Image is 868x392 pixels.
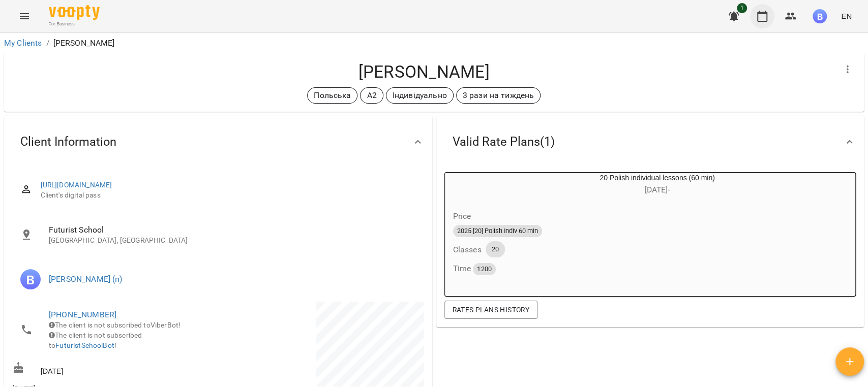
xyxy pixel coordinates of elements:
div: 20 Polish individual lessons (60 min) [445,173,494,197]
a: My Clients [4,38,42,48]
h6: Classes [453,243,482,257]
span: The client is not subscribed to ViberBot! [49,321,181,329]
span: [DATE] - [644,185,670,194]
li: / [46,37,49,49]
span: Futurist School [49,224,416,236]
span: 1 [737,3,747,13]
span: 2025 [20] Polish Indiv 60 min [453,226,542,236]
button: EN [837,7,856,25]
img: Voopty Logo [49,5,100,20]
span: 1200 [473,264,496,275]
span: Client's digital pass [41,190,416,201]
span: Client Information [20,134,116,150]
p: [GEOGRAPHIC_DATA], [GEOGRAPHIC_DATA] [49,236,416,246]
button: Rates Plans History [444,301,537,319]
h6: Time [453,262,496,276]
nav: breadcrumb [4,37,864,49]
span: For Business [49,21,100,27]
button: 20 Polish individual lessons (60 min)[DATE]- Price2025 [20] Polish Indiv 60 minClasses20Time 1200 [445,173,821,288]
div: 3 рази на тиждень [456,87,541,104]
p: 3 рази на тиждень [463,89,534,102]
div: Індивідуально [386,87,454,104]
img: Михайлюк Владислав Віталійович (п) [20,269,41,289]
span: The client is not subscribed to ! [49,331,142,349]
a: [PERSON_NAME] (п) [49,274,123,284]
button: Menu [12,4,37,28]
h6: Price [453,209,471,223]
div: А2 [360,87,383,104]
a: [PHONE_NUMBER] [49,310,116,319]
h4: [PERSON_NAME] [12,61,835,82]
div: [DATE] [10,360,218,378]
a: [URL][DOMAIN_NAME] [41,181,112,189]
div: Польська [307,87,357,104]
div: Client Information [4,116,432,168]
img: 9c73f5ad7d785d62b5b327f8216d5fc4.jpg [813,9,827,23]
span: 20 [486,245,505,254]
span: Valid Rate Plans ( 1 ) [453,134,555,150]
p: Польська [314,89,351,102]
p: [PERSON_NAME] [53,37,115,49]
div: 20 Polish individual lessons (60 min) [494,173,821,197]
a: FuturistSchoolBot [55,341,114,349]
p: Індивідуально [393,89,447,102]
span: EN [841,11,852,21]
p: А2 [367,89,376,102]
span: Rates Plans History [453,304,529,316]
div: Valid Rate Plans(1) [436,116,864,168]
